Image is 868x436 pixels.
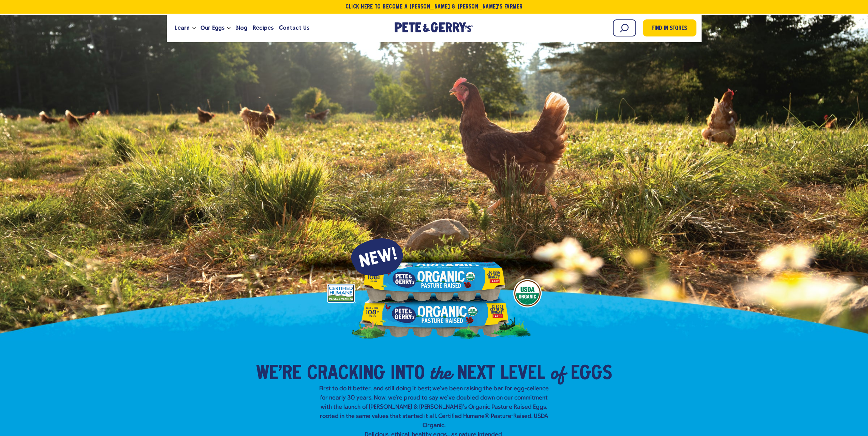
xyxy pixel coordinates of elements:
a: Learn [172,19,192,37]
a: Recipes [250,19,276,37]
em: the [430,360,452,385]
a: Our Eggs [198,19,227,37]
a: Blog [233,19,250,37]
span: into [391,364,425,384]
span: Find in Stores [652,24,687,33]
span: Our Eggs [201,24,224,32]
span: We’re [256,364,301,384]
em: of [550,360,565,385]
span: Contact Us [279,24,309,32]
span: Eggs​ [571,364,612,384]
input: Search [613,19,636,36]
button: Open the dropdown menu for Our Eggs [227,27,231,29]
span: Recipes [253,24,274,32]
span: Cracking [307,364,385,384]
span: Learn [175,24,190,32]
span: Level [500,364,545,384]
a: Find in Stores [643,19,696,36]
button: Open the dropdown menu for Learn [192,27,196,29]
span: Blog [235,24,247,32]
a: Contact Us [276,19,312,37]
span: Next [457,364,495,384]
